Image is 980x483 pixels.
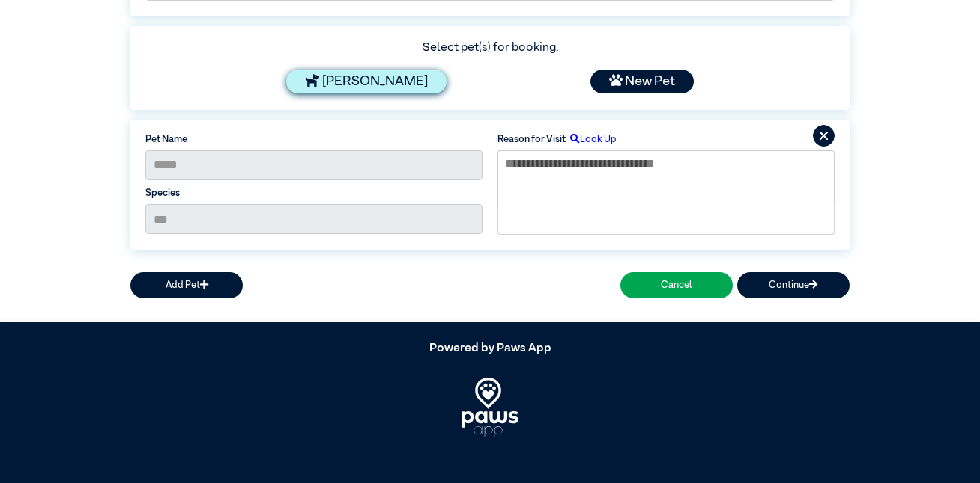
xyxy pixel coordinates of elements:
[737,272,850,298] button: Continue
[286,70,447,93] div: [PERSON_NAME]
[566,132,617,147] label: Look Up
[462,378,519,437] img: PawsApp
[130,272,243,298] button: Add Pet
[130,342,850,356] h5: Powered by Paws App
[145,39,835,57] div: Select pet(s) for booking.
[145,186,483,200] label: Species
[590,70,694,93] div: New Pet
[145,132,483,147] label: Pet Name
[497,132,566,147] label: Reason for Visit
[620,272,733,298] button: Cancel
